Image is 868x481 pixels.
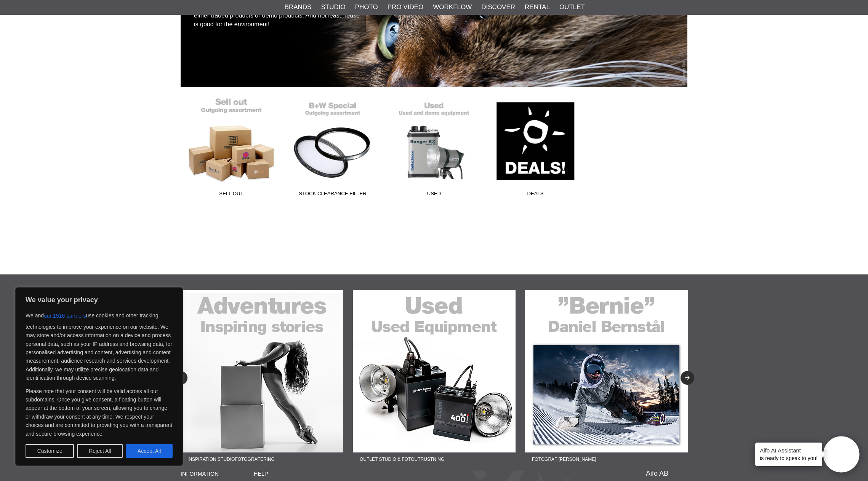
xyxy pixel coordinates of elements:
[26,444,74,458] button: Customize
[181,97,282,200] a: Sell Out
[525,290,688,466] a: Ad:22-04F banner-sidfot-bernie.jpgFotograf [PERSON_NAME]
[181,290,343,466] a: Ad:22-02F banner-sidfot-adventures.jpgInspiration Studiofotografering
[433,2,472,12] a: Workflow
[282,97,383,200] a: Stock Clearance Filter
[44,309,86,323] button: our 1516 partners
[525,290,688,452] img: Ad:22-04F banner-sidfot-bernie.jpg
[383,190,485,200] span: Used
[285,2,312,12] a: Brands
[181,452,282,466] span: Inspiration Studiofotografering
[353,290,516,466] a: Ad:22-03F banner-sidfot-used.jpgOutlet Studio & Fotoutrustning
[383,97,485,200] a: Used
[282,190,383,200] span: Stock Clearance Filter
[485,190,586,200] span: Deals
[646,470,668,477] a: Aifo AB
[126,444,173,458] button: Accept All
[26,309,173,382] p: We and use cookies and other tracking technologies to improve your experience on our website. We ...
[755,443,822,466] div: is ready to speak to you!
[760,446,818,454] h4: Aifo AI Assistant
[388,2,423,12] a: Pro Video
[355,2,378,12] a: Photo
[15,287,183,466] div: We value your privacy
[353,452,451,466] span: Outlet Studio & Fotoutrustning
[77,444,123,458] button: Reject All
[353,290,516,452] img: Ad:22-03F banner-sidfot-used.jpg
[559,2,585,12] a: Outlet
[321,2,345,12] a: Studio
[181,290,343,452] img: Ad:22-02F banner-sidfot-adventures.jpg
[485,97,586,200] a: Deals
[181,190,282,200] span: Sell Out
[181,470,254,478] h4: INFORMATION
[254,470,327,478] h4: HELP
[26,295,173,304] p: We value your privacy
[681,371,694,385] button: Next
[481,2,515,12] a: Discover
[525,452,603,466] span: Fotograf [PERSON_NAME]
[26,387,173,438] p: Please note that your consent will be valid across all our subdomains. Once you give consent, a f...
[525,2,550,12] a: Rental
